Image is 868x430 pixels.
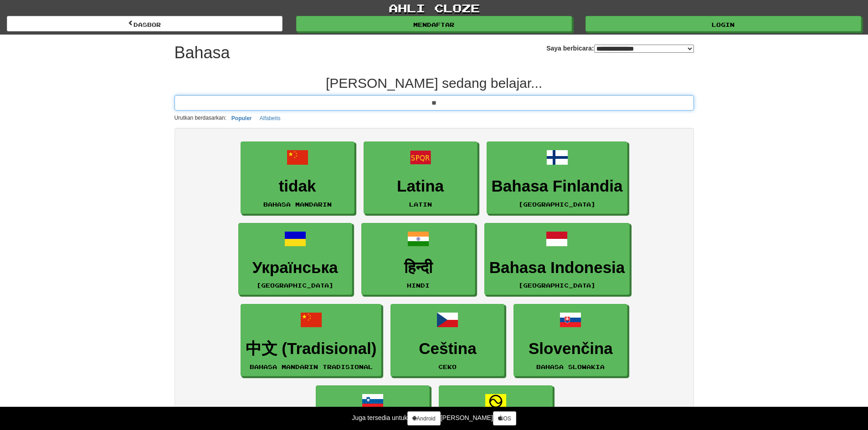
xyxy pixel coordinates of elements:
a: Bahasa Finlandia[GEOGRAPHIC_DATA] [487,142,628,214]
font: Juga tersedia untuk [352,414,407,421]
a: dasbor [7,16,282,31]
button: Populer [229,113,255,123]
font: Hindi [407,282,430,288]
font: [GEOGRAPHIC_DATA] [519,282,596,288]
font: Android [416,415,435,422]
font: Bahasa Mandarin [263,201,332,207]
font: Alfabetis [260,115,281,121]
a: Mendaftar [296,16,572,31]
font: Mendaftar [413,21,454,28]
a: SlovenčinaBahasa Slowakia [514,304,627,376]
font: Bahasa Finlandia [492,177,623,195]
font: Latin [409,201,432,207]
font: [PERSON_NAME] [441,414,493,421]
font: Ceština [419,339,476,357]
select: Saya berbicara: [594,45,694,53]
a: Login [586,16,861,31]
font: iOS [502,415,511,422]
button: Alfabetis [257,113,283,123]
a: हिन्दीHindi [361,223,475,295]
font: Login [712,21,734,28]
a: 中文 (Tradisional)Bahasa Mandarin Tradisional [241,304,382,376]
a: Android [407,411,440,425]
a: LatinaLatin [364,142,478,214]
font: [GEOGRAPHIC_DATA] [257,282,334,288]
font: Slovenčina [529,339,613,357]
a: Bahasa Indonesia[GEOGRAPHIC_DATA] [484,223,630,295]
font: dasbor [134,21,161,28]
font: Latina [397,177,444,195]
font: Ceko [438,364,457,370]
font: Populer [231,115,252,121]
font: tidak [279,177,316,195]
font: Bahasa Indonesia [489,258,625,276]
font: Bahasa Slowakia [536,364,605,370]
font: Saya berbicara: [546,45,594,52]
font: 中文 (Tradisional) [246,339,377,357]
a: tidakBahasa Mandarin [241,142,354,214]
font: Bahasa Mandarin Tradisional [250,364,373,370]
font: [PERSON_NAME] sedang belajar... [326,76,542,91]
a: iOS [493,411,516,425]
a: CeštinaCeko [390,304,504,376]
font: Bahasa [175,43,230,62]
font: Українська [252,258,338,276]
font: [GEOGRAPHIC_DATA] [519,201,596,207]
a: Українська[GEOGRAPHIC_DATA] [238,223,352,295]
font: हिन्दी [404,258,432,276]
font: ahli cloze [389,1,480,15]
font: Urutkan berdasarkan: [175,115,226,121]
